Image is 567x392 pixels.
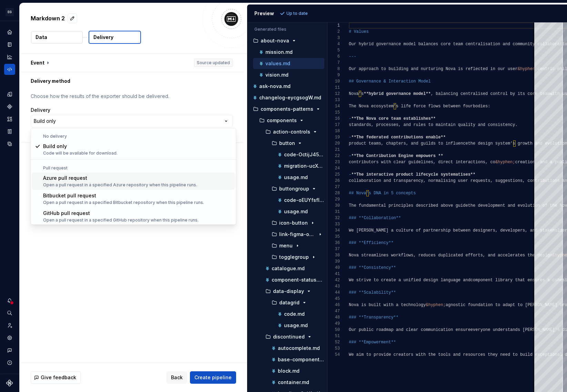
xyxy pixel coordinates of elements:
[43,210,90,216] span: GitHub pull request
[43,150,118,156] div: Code will be available for download.
[43,182,197,188] div: Open a pull request in a specified Azure repository when this pipeline runs.
[32,134,235,139] div: No delivery
[32,165,235,171] div: Pull request
[43,217,199,223] div: Open a pull request in a specified GitHub repository when this pipeline runs.
[43,193,96,198] span: Bitbucket pull request
[43,143,67,149] span: Build only
[43,200,204,205] div: Open a pull request in a specified Bitbucket repository when this pipeline runs.
[43,175,87,181] span: Azure pull request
